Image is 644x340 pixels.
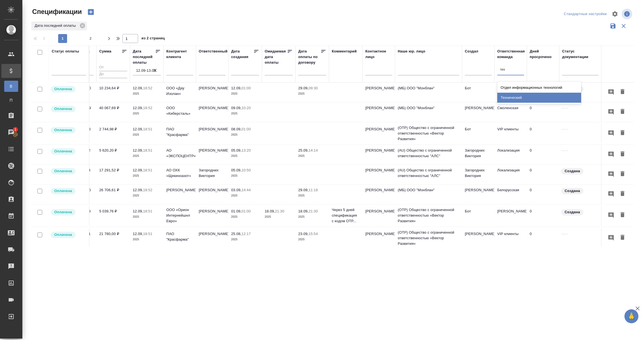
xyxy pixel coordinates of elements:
div: Ответственная команда [497,49,525,60]
span: В [7,83,15,89]
p: Создана [565,188,580,194]
p: 12.09, [133,127,143,131]
p: 12.09, [133,232,143,236]
p: 15:54 [309,232,318,236]
p: 18:51 [143,209,152,213]
p: 2025 [133,111,161,116]
td: 0 [527,102,559,122]
p: ООО «Киберсталь» [166,105,193,116]
p: 2025 [133,237,161,242]
p: 2025 [231,153,259,159]
div: Ответственный [199,49,228,54]
td: [PERSON_NAME] [363,124,395,143]
p: Оплачена [54,232,72,238]
button: Создать [84,7,98,17]
p: Создана [565,168,580,174]
p: 2025 [133,153,161,159]
p: 09.09, [231,106,241,110]
p: 14:14 [309,148,318,152]
p: 12:17 [241,232,251,236]
td: 0 [527,228,559,248]
span: Посмотреть информацию [622,9,633,19]
p: 05.09, [231,168,241,172]
p: 18:51 [143,148,152,152]
p: 12.09, [133,106,143,110]
p: 12.09, [133,168,143,172]
p: Дата последней оплаты [35,23,78,28]
p: 18:51 [143,232,152,236]
div: Контрагент клиента [166,49,193,60]
td: [PERSON_NAME] [363,185,395,204]
p: 2025 [231,214,259,220]
td: [PERSON_NAME] [462,228,494,248]
button: Удалить [618,128,627,138]
div: Cтатус документации [562,49,598,60]
td: 0 [527,185,559,204]
p: Оплачена [54,168,72,174]
input: До [99,71,127,78]
p: Создана [565,209,580,215]
td: Загородних Виктория [196,165,228,184]
p: 12.09, [231,86,241,90]
p: 2025 [265,214,293,220]
span: 1 [11,127,20,132]
p: Оплачена [54,149,72,154]
td: Бот [462,206,494,225]
p: Оплачена [54,188,72,194]
td: 10 234,64 ₽ [96,83,130,102]
a: П [4,95,18,106]
p: 21:30 [275,209,284,213]
td: [PERSON_NAME] [462,102,494,122]
p: 01:00 [241,86,251,90]
td: 0 [527,165,559,184]
td: 0 [527,145,559,164]
td: [PERSON_NAME] [196,102,228,122]
td: Бот [462,124,494,143]
p: ПАО "Красфарма" [166,126,193,138]
div: Контактное лицо [365,49,392,60]
p: 10:20 [241,106,251,110]
button: 🙏 [624,309,638,323]
p: 12.09, [133,86,143,90]
td: Сити3 [494,83,527,102]
p: 25.08, [231,232,241,236]
p: 10:50 [241,168,251,172]
p: 12.09, [133,209,143,213]
p: [PERSON_NAME] [166,187,193,193]
p: АО ОХК «Щекиноазот» [166,167,193,179]
div: Технический [497,93,581,103]
div: Статус оплаты [52,49,79,54]
td: 0 [527,206,559,225]
p: 2025 [133,91,161,97]
td: [PERSON_NAME] [196,83,228,102]
p: Через 5 дней спецификация с кодом OTP... [332,207,360,224]
td: [PERSON_NAME] [363,83,395,102]
td: [PERSON_NAME] [494,206,527,225]
p: ПАО "Красфарма" [166,231,193,242]
p: 2025 [133,193,161,198]
a: В [4,81,18,92]
p: Оплачена [54,209,72,215]
p: Оплачена [54,86,72,92]
td: 40 067,69 ₽ [96,102,130,122]
a: 1 [1,125,21,139]
p: 11:18 [309,188,318,192]
p: 18:51 [143,168,152,172]
td: [PERSON_NAME] [363,145,395,164]
p: 21:30 [309,209,318,213]
td: Смоленская [494,102,527,122]
td: Локализация [494,165,527,184]
p: Оплачена [54,106,72,112]
p: 18:51 [143,127,152,131]
div: Ожидаемая дата оплаты [265,49,287,65]
div: Комментарий [332,49,357,54]
p: 2025 [231,237,259,242]
td: (МБ) ООО "Монблан" [395,102,462,122]
p: АО «ЭКСПОЦЕНТР» [166,148,193,159]
p: 12.09, [133,188,143,192]
span: из 2 страниц [141,35,165,43]
button: Сбросить фильтры [618,21,629,31]
p: 01:00 [241,127,251,131]
td: (МБ) ООО "Монблан" [395,185,462,204]
p: 05.09, [231,148,241,152]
